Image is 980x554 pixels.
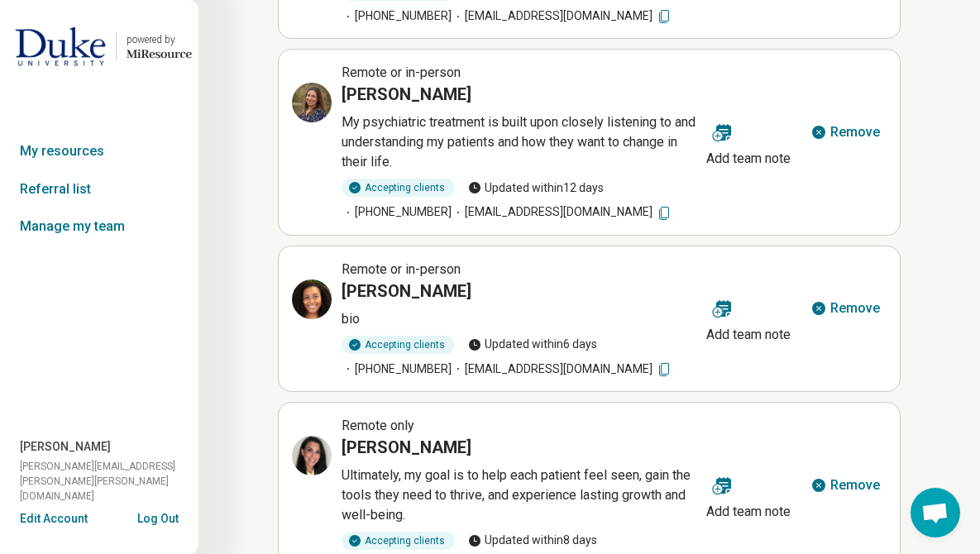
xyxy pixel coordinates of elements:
[700,466,797,525] button: Add team note
[342,309,700,329] p: bio
[7,26,192,66] a: Duke Universitypowered by
[342,279,471,303] h3: [PERSON_NAME]
[137,510,179,523] button: Log Out
[342,64,461,80] span: Remote or in-person
[342,203,452,221] span: [PHONE_NUMBER]
[452,203,672,221] span: [EMAIL_ADDRESS][DOMAIN_NAME]
[804,466,887,505] button: Remove
[15,26,106,66] img: Duke University
[700,289,797,348] button: Add team note
[342,418,414,433] span: Remote only
[700,112,797,172] button: Add team note
[20,510,88,528] button: Edit Account
[342,261,461,277] span: Remote or in-person
[127,32,192,47] div: powered by
[468,532,597,549] span: Updated within 8 days
[342,7,452,25] span: [PHONE_NUMBER]
[342,336,455,354] div: Accepting clients
[911,488,960,537] div: Open chat
[452,7,672,25] span: [EMAIL_ADDRESS][DOMAIN_NAME]
[804,112,887,152] button: Remove
[342,532,455,550] div: Accepting clients
[342,179,455,197] div: Accepting clients
[342,112,700,172] p: My psychiatric treatment is built upon closely listening to and understanding my patients and how...
[452,361,672,378] span: [EMAIL_ADDRESS][DOMAIN_NAME]
[342,361,452,378] span: [PHONE_NUMBER]
[468,179,604,197] span: Updated within 12 days
[804,289,887,328] button: Remove
[20,459,198,504] span: [PERSON_NAME][EMAIL_ADDRESS][PERSON_NAME][PERSON_NAME][DOMAIN_NAME]
[20,438,111,456] span: [PERSON_NAME]
[342,436,471,459] h3: [PERSON_NAME]
[468,336,597,353] span: Updated within 6 days
[342,466,700,525] p: Ultimately, my goal is to help each patient feel seen, gain the tools they need to thrive, and ex...
[342,83,471,106] h3: [PERSON_NAME]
